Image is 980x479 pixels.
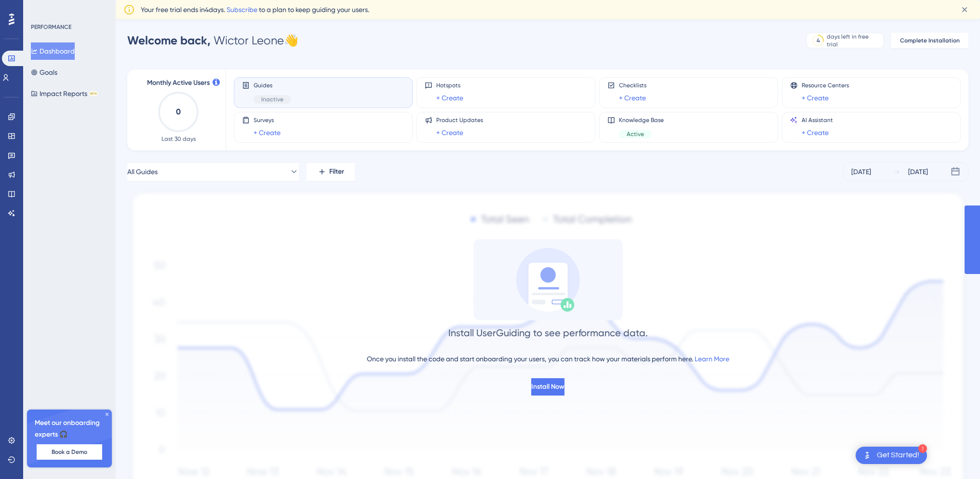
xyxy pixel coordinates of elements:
[908,166,928,178] div: [DATE]
[436,82,463,89] span: Hotspots
[877,450,919,461] div: Get Started!
[448,326,648,340] div: Install UserGuiding to see performance data.
[141,4,369,15] span: Your free trial ends in 4 days. to a plan to keep guiding your users.
[367,353,729,365] div: Once you install the code and start onboarding your users, you can track how your materials perfo...
[31,23,71,31] div: PERFORMANCE
[940,441,968,470] iframe: UserGuiding AI Assistant Launcher
[31,64,57,81] button: Goals
[254,127,281,138] a: + Create
[918,444,927,453] div: 1
[861,450,873,461] img: launcher-image-alternative-text
[161,135,196,143] span: Last 30 days
[891,33,968,48] button: Complete Installation
[627,130,644,138] span: Active
[827,33,880,48] div: days left in free trial
[856,447,927,464] div: Open Get Started! checklist, remaining modules: 1
[817,37,820,44] div: 4
[31,85,98,102] button: Impact ReportsBETA
[127,33,298,48] div: Wictor Leone 👋
[254,116,281,124] span: Surveys
[531,378,564,396] button: Install Now
[176,107,181,116] text: 0
[436,127,463,138] a: + Create
[329,166,344,178] span: Filter
[436,116,483,124] span: Product Updates
[619,116,664,124] span: Knowledge Base
[127,162,299,181] button: All Guides
[619,92,646,104] a: + Create
[127,166,158,178] span: All Guides
[35,417,104,440] span: Meet our onboarding experts 🎧
[619,82,646,89] span: Checklists
[89,91,98,96] div: BETA
[31,42,75,60] button: Dashboard
[147,77,210,89] span: Monthly Active Users
[802,82,849,89] span: Resource Centers
[802,127,829,138] a: + Create
[436,92,463,104] a: + Create
[307,162,355,181] button: Filter
[900,37,960,44] span: Complete Installation
[127,33,211,47] span: Welcome back,
[802,116,833,124] span: AI Assistant
[531,381,564,393] span: Install Now
[254,82,291,89] span: Guides
[802,92,829,104] a: + Create
[52,448,87,456] span: Book a Demo
[227,6,257,14] a: Subscribe
[851,166,871,178] div: [DATE]
[261,96,283,103] span: Inactive
[37,444,102,460] button: Book a Demo
[695,355,729,363] a: Learn More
